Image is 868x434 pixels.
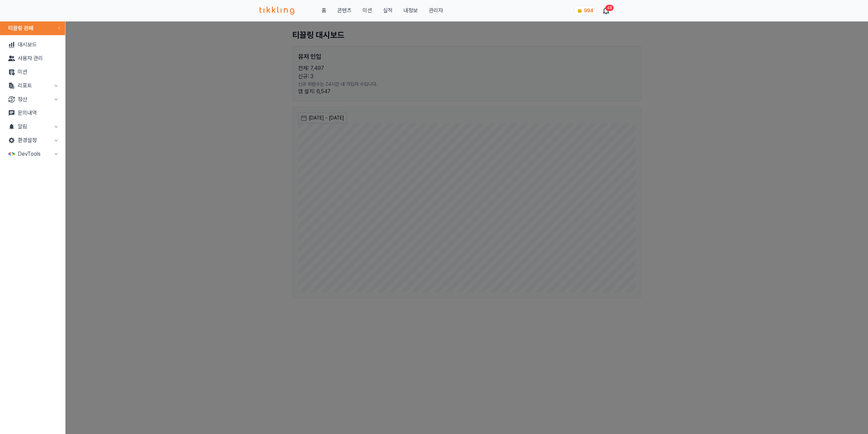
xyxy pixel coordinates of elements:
[337,6,352,15] a: 콘텐츠
[429,6,443,15] a: 관리자
[3,147,62,161] button: DevTools
[363,6,372,15] button: 미션
[322,6,326,15] a: 홈
[383,6,393,15] a: 실적
[574,5,595,16] a: coin 994
[3,93,62,106] button: 정산
[260,6,295,15] img: 티끌링
[3,38,62,52] a: 대시보드
[605,5,614,11] div: 48
[3,120,62,134] button: 알림
[403,6,418,15] a: 내정보
[584,8,593,13] span: 994
[3,106,62,120] a: 문의내역
[3,134,62,147] button: 환경설정
[577,8,583,14] img: coin
[603,6,609,15] a: 48
[3,79,62,93] button: 리포트
[3,65,62,79] a: 미션
[3,52,62,65] a: 사용자 관리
